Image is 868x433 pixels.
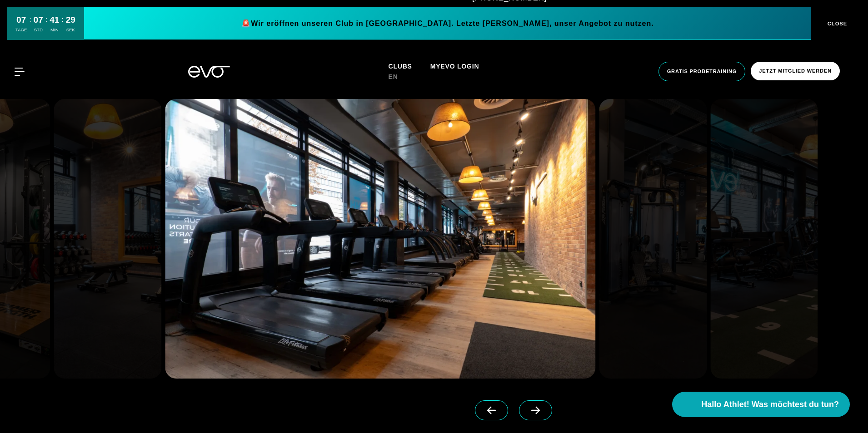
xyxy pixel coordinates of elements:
img: evofitness [54,99,161,379]
button: Hallo Athlet! Was möchtest du tun? [672,392,850,417]
img: evofitness [710,99,818,379]
div: TAGE [15,27,27,33]
img: evofitness [599,99,707,379]
span: Clubs [389,63,412,70]
div: 41 [50,14,59,27]
div: 29 [66,14,75,27]
div: MIN [50,27,59,33]
span: Jetzt Mitglied werden [759,67,832,75]
span: CLOSE [825,20,848,26]
button: CLOSE [811,7,861,40]
div: 07 [34,14,43,27]
span: Gratis Probetraining [667,68,737,75]
span: en [389,73,398,80]
a: MYEVO LOGIN [430,63,479,70]
div: : [45,15,47,39]
span: Hallo Athlet! Was möchtest du tun? [701,400,839,409]
div: 07 [15,14,27,27]
a: Clubs [389,62,430,70]
div: : [61,15,63,39]
img: evofitness [165,99,595,379]
a: en [389,73,409,80]
div: SEK [66,27,75,33]
a: Jetzt Mitglied werden [748,62,843,81]
a: Gratis Probetraining [656,62,748,81]
div: : [29,15,31,39]
div: STD [34,27,43,33]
